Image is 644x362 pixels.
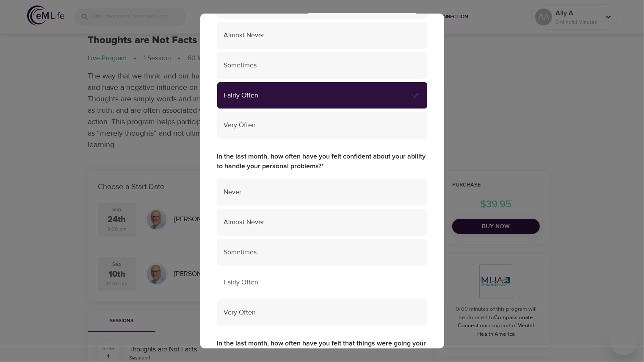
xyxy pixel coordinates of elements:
[224,120,420,130] span: Very Often
[224,248,420,257] span: Sometimes
[224,278,420,287] span: Fairly Often
[224,91,410,100] span: Fairly Often
[224,61,420,70] span: Sometimes
[224,308,420,317] span: Very Often
[217,339,427,358] label: In the last month, how often have you felt that things were going your way?
[224,31,420,40] span: Almost Never
[224,217,420,227] span: Almost Never
[224,187,420,197] span: Never
[217,152,427,171] label: In the last month, how often have you felt confident about your ability to handle your personal p...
